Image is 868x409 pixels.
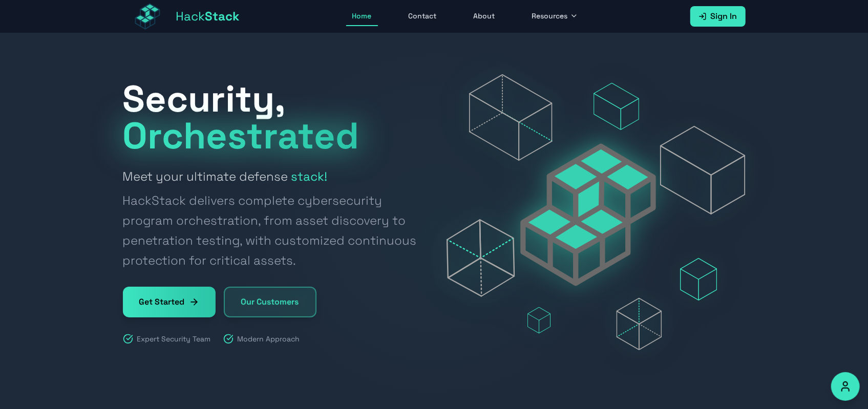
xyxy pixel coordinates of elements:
[403,7,443,26] a: Contact
[690,6,746,27] a: Sign In
[123,112,359,159] span: Orchestrated
[123,190,422,270] span: HackStack delivers complete cybersecurity program orchestration, from asset discovery to penetrat...
[176,8,240,25] span: Hack
[291,168,328,184] strong: stack!
[123,334,211,344] div: Expert Security Team
[223,334,300,344] div: Modern Approach
[346,7,378,26] a: Home
[205,8,240,24] span: Stack
[123,80,422,154] h1: Security,
[123,287,216,317] a: Get Started
[711,10,737,23] span: Sign In
[468,7,501,26] a: About
[831,372,860,401] button: Accessibility Options
[526,7,584,26] button: Resources
[224,287,316,317] a: Our Customers
[123,166,422,270] h2: Meet your ultimate defense
[532,11,568,21] span: Resources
